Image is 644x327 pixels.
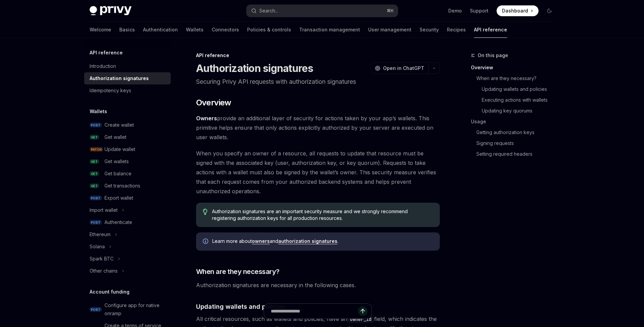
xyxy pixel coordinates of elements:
[471,62,560,73] a: Overview
[482,84,560,95] a: Updating wallets and policies
[482,95,560,105] a: Executing actions with wallets
[246,5,398,17] button: Search...⌘K
[143,22,178,38] a: Authentication
[90,6,132,16] img: dark logo
[90,267,118,275] div: Other chains
[212,22,239,38] a: Connectors
[90,135,99,140] span: GET
[476,138,560,149] a: Signing requests
[84,216,171,228] a: POSTAuthenticate
[104,301,167,318] div: Configure app for native onramp
[186,22,204,38] a: Wallets
[196,77,440,86] p: Securing Privy API requests with authorization signatures
[383,65,424,72] span: Open in ChatGPT
[371,62,428,74] button: Open in ChatGPT
[196,149,440,196] span: When you specify an owner of a resource, all requests to update that resource must be signed with...
[84,155,171,168] a: GETGet wallets
[90,230,111,238] div: Ethereum
[196,115,217,122] a: Owners
[104,218,132,226] div: Authenticate
[90,107,107,116] h5: Wallets
[502,7,528,14] span: Dashboard
[104,133,126,141] div: Get wallet
[90,220,102,225] span: POST
[447,22,466,38] a: Recipes
[84,119,171,131] a: POSTCreate wallet
[104,121,134,129] div: Create wallet
[104,194,133,202] div: Export wallet
[203,238,210,245] svg: Info
[84,180,171,192] a: GETGet transactions
[476,127,560,138] a: Getting authorization keys
[196,52,440,59] div: API reference
[471,116,560,127] a: Usage
[247,22,291,38] a: Policies & controls
[203,209,208,215] svg: Tip
[387,8,394,14] span: ⌘ K
[90,255,114,263] div: Spark BTC
[119,22,135,38] a: Basics
[259,7,278,15] div: Search...
[90,196,102,201] span: POST
[478,51,508,59] span: On this page
[104,145,135,153] div: Update wallet
[104,170,132,178] div: Get balance
[90,159,99,164] span: GET
[90,22,111,38] a: Welcome
[448,7,462,14] a: Demo
[212,208,433,222] span: Authorization signatures are an important security measure and we strongly recommend registering ...
[196,62,313,74] h1: Authorization signatures
[278,238,337,244] a: authorization signatures
[420,22,439,38] a: Security
[84,60,171,72] a: Introduction
[90,74,149,82] div: Authorization signatures
[544,5,555,16] button: Toggle dark mode
[196,97,231,108] span: Overview
[470,7,488,14] a: Support
[476,149,560,159] a: Setting required headers
[90,147,103,152] span: PATCH
[84,131,171,143] a: GETGet wallet
[90,86,131,95] div: Idempotency keys
[90,243,105,251] div: Solana
[358,306,367,316] button: Send message
[476,73,560,84] a: When are they necessary?
[196,280,440,290] span: Authorization signatures are necessary in the following cases.
[196,267,280,276] span: When are they necessary?
[482,105,560,116] a: Updating key quorums
[299,22,360,38] a: Transaction management
[104,157,129,166] div: Get wallets
[84,192,171,204] a: POSTExport wallet
[497,5,539,16] a: Dashboard
[474,22,507,38] a: API reference
[104,182,140,190] div: Get transactions
[84,143,171,155] a: PATCHUpdate wallet
[84,84,171,97] a: Idempotency keys
[84,299,171,320] a: POSTConfigure app for native onramp
[84,168,171,180] a: GETGet balance
[90,123,102,128] span: POST
[84,72,171,84] a: Authorization signatures
[90,171,99,176] span: GET
[252,238,270,244] a: owners
[90,307,102,312] span: POST
[90,62,116,70] div: Introduction
[90,206,118,214] div: Import wallet
[90,183,99,188] span: GET
[212,238,433,245] span: Learn more about and .
[368,22,411,38] a: User management
[90,49,123,57] h5: API reference
[90,288,129,296] h5: Account funding
[196,114,440,142] span: provide an additional layer of security for actions taken by your app’s wallets. This primitive h...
